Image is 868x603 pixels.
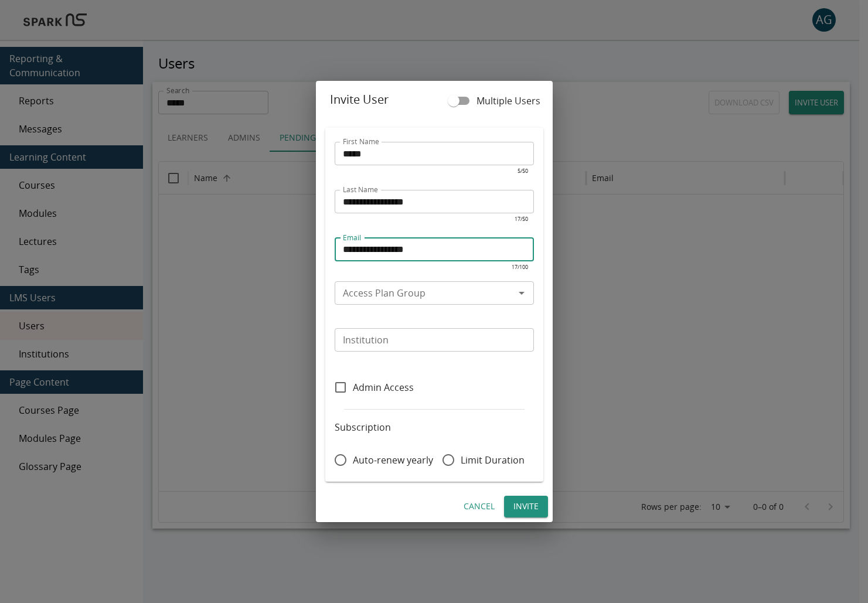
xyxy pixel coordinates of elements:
[335,419,534,435] h6: Subscription
[316,81,553,118] h2: Invite User
[343,185,378,195] label: Last Name
[461,453,525,467] span: Limit Duration
[513,285,530,301] button: Open
[343,137,379,147] label: First Name
[459,496,499,517] button: Cancel
[353,453,433,467] span: Auto-renew yearly
[343,233,361,243] label: Email
[504,496,548,517] button: Invite
[353,380,414,394] span: Admin Access
[476,94,540,108] span: Multiple Users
